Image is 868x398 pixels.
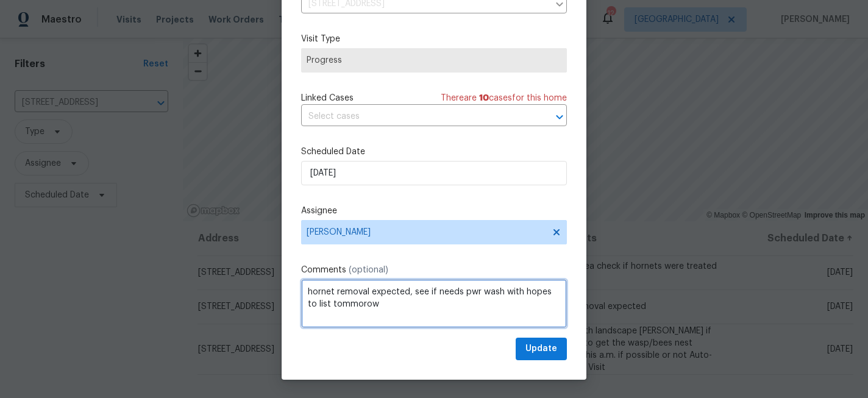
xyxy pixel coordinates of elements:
span: Update [525,341,557,357]
label: Scheduled Date [301,146,567,158]
label: Visit Type [301,33,567,45]
input: M/D/YYYY [301,161,567,185]
label: Comments [301,264,567,276]
span: There are case s for this home [441,92,567,104]
label: Assignee [301,205,567,217]
input: Select cases [301,107,533,126]
button: Update [516,338,567,360]
span: (optional) [349,266,388,274]
span: [PERSON_NAME] [307,227,546,237]
textarea: hornet removal expected, see if needs pwr wash with hopes to list tommorow [301,279,567,328]
span: Linked Cases [301,92,354,104]
button: Open [551,108,568,126]
span: 10 [479,94,489,102]
span: Progress [307,54,561,66]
